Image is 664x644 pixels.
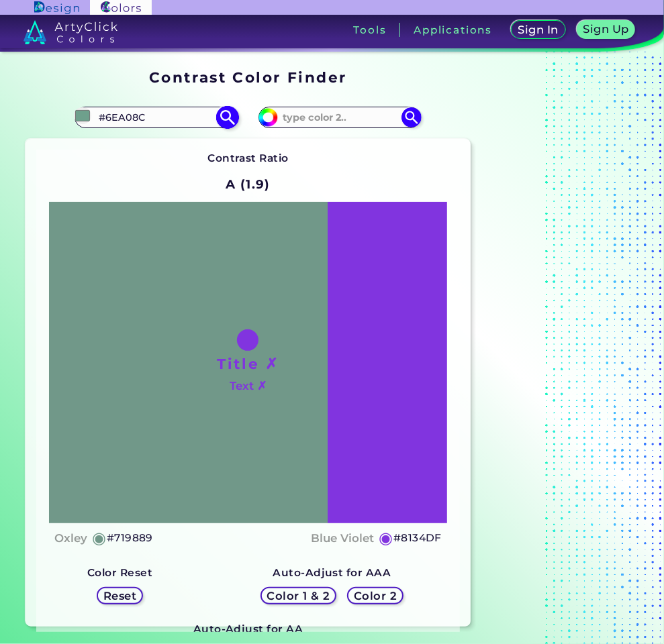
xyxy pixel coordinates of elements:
a: Sign In [514,21,563,38]
img: logo_artyclick_colors_white.svg [23,20,118,44]
h4: Text ✗ [230,376,267,396]
input: type color 2.. [278,108,403,126]
h4: Oxley [54,529,87,548]
h3: Tools [353,25,386,35]
strong: Color Reset [87,566,152,579]
h5: ◉ [379,530,393,546]
h5: #8134DF [393,529,442,547]
strong: Auto-Adjust for AAA [273,566,391,579]
input: type color 1.. [94,108,219,126]
h1: Title ✗ [217,354,279,374]
h3: Applications [414,25,492,35]
h5: ◉ [92,530,107,546]
img: icon search [216,105,240,129]
h5: #719889 [107,529,153,547]
a: Sign Up [579,21,632,38]
strong: Auto-Adjust for AA [193,623,303,635]
img: ArtyClick Design logo [34,1,79,14]
h5: Color 2 [356,590,395,600]
h2: A (1.9) [220,170,276,199]
h5: Reset [105,590,135,600]
strong: Contrast Ratio [207,152,289,164]
h5: Color 1 & 2 [270,590,327,600]
h5: Sign Up [585,24,627,34]
img: icon search [401,107,422,127]
h4: Blue Violet [311,529,374,548]
h1: Contrast Color Finder [149,67,347,87]
h5: Sign In [520,25,557,35]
